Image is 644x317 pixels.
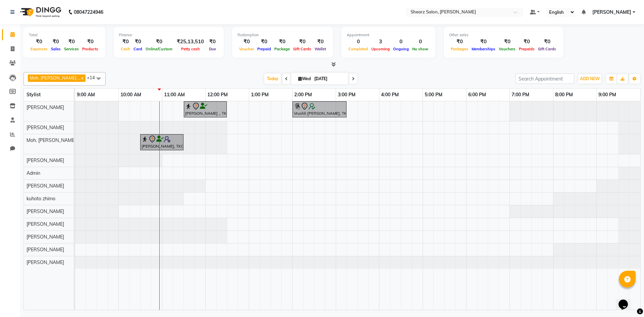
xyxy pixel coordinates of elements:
div: ₹0 [517,38,536,46]
div: [PERSON_NAME], TK03, 10:30 AM-11:30 AM, Sr. women hair cut [141,135,183,149]
div: ₹0 [132,38,144,46]
span: Petty cash [179,47,202,51]
a: 1:00 PM [249,90,270,100]
a: x [80,75,84,81]
div: ₹0 [256,38,273,46]
a: 10:00 AM [119,90,143,100]
span: [PERSON_NAME] [26,247,64,253]
div: ₹0 [273,38,291,46]
span: Prepaid [256,47,273,51]
span: [PERSON_NAME] [592,9,631,16]
span: Ongoing [391,47,411,51]
div: Other sales [449,32,558,38]
div: 0 [411,38,430,46]
div: ₹0 [536,38,558,46]
div: ₹0 [291,38,313,46]
span: Sales [49,47,62,51]
span: Upcoming [370,47,391,51]
img: logo [17,3,63,21]
span: Voucher [237,47,256,51]
span: [PERSON_NAME] [26,221,64,227]
div: ₹0 [237,38,256,46]
div: Total [29,32,100,38]
span: Card [132,47,144,51]
span: No show [411,47,430,51]
span: [PERSON_NAME] [26,234,64,240]
span: Online/Custom [144,47,174,51]
div: ₹0 [80,38,100,46]
span: Today [264,73,281,84]
span: Wallet [313,47,328,51]
div: ₹0 [62,38,80,46]
span: ADD NEW [580,76,600,81]
span: Expenses [29,47,49,51]
div: 0 [347,38,370,46]
span: +14 [87,75,100,80]
span: Wed [297,76,312,81]
a: 9:00 AM [75,90,97,100]
span: [PERSON_NAME] [26,183,64,189]
span: Package [273,47,291,51]
a: 8:00 PM [553,90,575,100]
span: [PERSON_NAME] [26,208,64,214]
span: Stylist [26,92,41,98]
div: ₹0 [207,38,218,46]
a: 6:00 PM [467,90,488,100]
span: [PERSON_NAME] [26,259,64,265]
span: Vouchers [497,47,517,51]
div: Vrushli [PERSON_NAME], TK01, 02:00 PM-03:15 PM, Full Back Massage [293,102,346,116]
a: 9:00 PM [597,90,618,100]
span: Prepaids [517,47,536,51]
span: Products [80,47,100,51]
div: ₹0 [144,38,174,46]
a: 3:00 PM [336,90,357,100]
span: Moh. [PERSON_NAME] ... [26,137,80,143]
div: ₹0 [497,38,517,46]
span: Packages [449,47,470,51]
div: Appointment [347,32,430,38]
a: 7:00 PM [510,90,531,100]
span: Gift Cards [291,47,313,51]
div: Redemption [237,32,328,38]
div: ₹0 [119,38,132,46]
button: ADD NEW [578,74,601,84]
input: 2025-09-03 [312,74,346,84]
span: Admin [26,170,40,176]
a: 4:00 PM [379,90,400,100]
span: Moh. [PERSON_NAME] ... [30,75,80,81]
span: [PERSON_NAME] [26,124,64,130]
span: Completed [347,47,370,51]
a: 5:00 PM [423,90,444,100]
div: Finance [119,32,218,38]
span: Services [62,47,80,51]
span: Memberships [470,47,497,51]
span: kuhoto zhimo [26,196,55,202]
div: ₹0 [29,38,49,46]
span: Due [207,47,218,51]
div: 3 [370,38,391,46]
div: ₹0 [49,38,62,46]
b: 08047224946 [74,3,103,21]
span: [PERSON_NAME] [26,104,64,110]
div: [PERSON_NAME] ., TK02, 11:30 AM-12:30 PM, Age lock oxygen facial [184,102,226,116]
span: Cash [119,47,132,51]
a: 2:00 PM [292,90,314,100]
iframe: chat widget [616,290,637,310]
div: 0 [391,38,411,46]
a: 11:00 AM [162,90,186,100]
span: Gift Cards [536,47,558,51]
a: 12:00 PM [206,90,229,100]
div: ₹0 [449,38,470,46]
div: ₹25,13,510 [174,38,207,46]
div: ₹0 [313,38,328,46]
div: ₹0 [470,38,497,46]
span: [PERSON_NAME] [26,157,64,163]
input: Search Appointment [516,73,574,84]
